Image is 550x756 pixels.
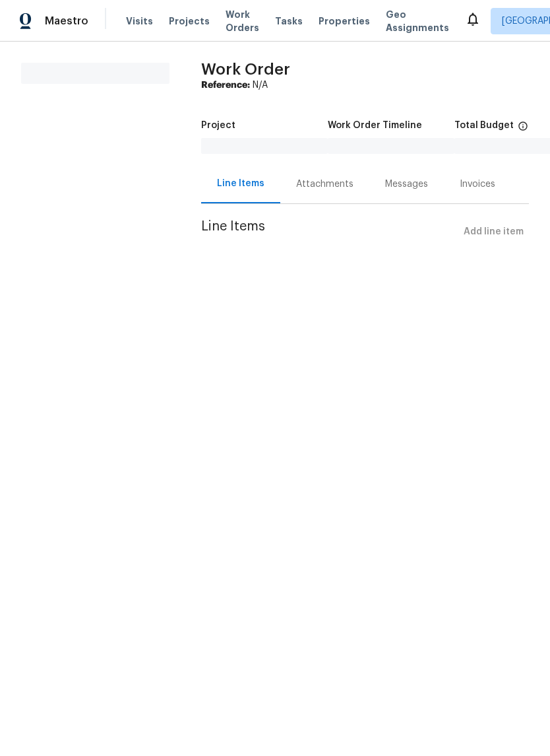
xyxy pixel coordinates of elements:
[126,15,153,28] span: Visits
[201,79,529,92] div: N/A
[319,15,370,28] span: Properties
[454,121,514,130] h5: Total Budget
[201,61,290,77] span: Work Order
[226,8,259,34] span: Work Orders
[460,178,495,191] div: Invoices
[201,220,458,244] span: Line Items
[201,81,250,90] b: Reference:
[169,15,210,28] span: Projects
[45,15,88,28] span: Maestro
[201,121,235,130] h5: Project
[518,121,528,138] span: The total cost of line items that have been proposed by Opendoor. This sum includes line items th...
[217,177,264,190] div: Line Items
[296,178,353,191] div: Attachments
[275,17,303,26] span: Tasks
[386,8,449,34] span: Geo Assignments
[385,178,428,191] div: Messages
[328,121,422,130] h5: Work Order Timeline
